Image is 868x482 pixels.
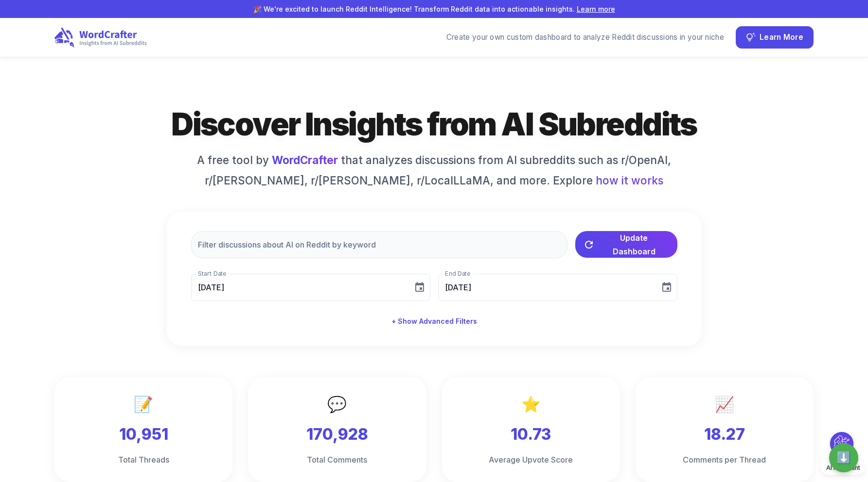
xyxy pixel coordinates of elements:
[16,4,852,14] p: 🎉 We're excited to launch Reddit Intelligence! Transform Reddit data into actionable insights.
[575,231,677,258] button: Update Dashboard
[596,172,663,189] span: how it works
[70,424,217,445] h3: 10,951
[657,278,676,297] button: Choose date, selected date is Aug 16, 2025
[191,231,567,258] input: Filter discussions about AI on Reddit by keyword
[438,274,653,301] input: MM/DD/YYYY
[198,269,226,278] label: Start Date
[760,31,803,44] span: Learn More
[70,393,217,416] p: 📝
[264,424,410,445] h3: 170,928
[458,393,604,416] p: ⭐
[264,453,410,466] h6: Total Comments
[410,278,429,297] button: Choose date, selected date is Aug 5, 2025
[651,424,798,445] h3: 18.27
[445,269,470,278] label: End Date
[272,153,338,166] a: WordCrafter
[446,32,724,43] div: Create your own custom dashboard to analyze Reddit discussions in your niche
[388,313,481,331] button: + Show Advanced Filters
[826,464,860,471] span: AI Assistant
[577,5,615,13] a: Learn more
[829,443,858,472] button: ⬇️
[736,26,814,49] button: Learn More
[264,393,410,416] p: 💬
[70,453,217,466] h6: Total Threads
[458,453,604,466] h6: Average Upvote Score
[94,104,775,144] h1: Discover Insights from AI Subreddits
[191,152,677,188] h6: A free tool by that analyzes discussions from AI subreddits such as r/OpenAI, r/[PERSON_NAME], r/...
[458,424,604,445] h3: 10.73
[651,453,798,466] h6: Comments per Thread
[599,231,670,258] span: Update Dashboard
[191,274,406,301] input: MM/DD/YYYY
[651,393,798,416] p: 📈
